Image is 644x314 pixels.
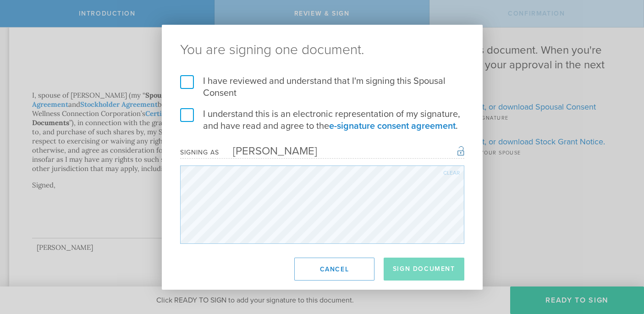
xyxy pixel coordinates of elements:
[219,144,317,158] div: [PERSON_NAME]
[329,121,456,132] a: e-signature consent agreement
[294,258,374,281] button: Cancel
[180,108,464,132] label: I understand this is an electronic representation of my signature, and have read and agree to the .
[180,75,464,99] label: I have reviewed and understand that I'm signing this Spousal Consent
[180,149,219,156] div: Signing as
[384,258,464,281] button: Sign Document
[180,43,464,57] ng-pluralize: You are signing one document.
